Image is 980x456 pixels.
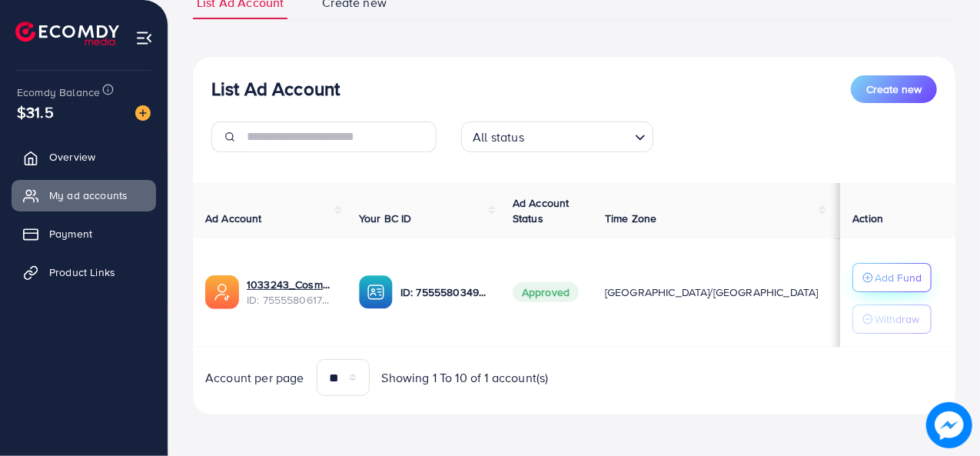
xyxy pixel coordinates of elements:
[205,211,262,226] span: Ad Account
[461,121,653,152] div: Search for option
[247,277,334,308] div: <span class='underline'>1033243_Cosmo Ad Account_1759170727959</span></br>7555580617841229840
[49,149,95,165] span: Overview
[605,211,656,226] span: Time Zone
[359,275,393,309] img: ic-ba-acc.ded83a64.svg
[875,310,919,328] p: Withdraw
[17,85,100,100] span: Ecomdy Balance
[926,402,972,448] img: image
[359,211,412,226] span: Your BC ID
[400,283,488,301] p: ID: 7555580349984669713
[605,285,819,300] span: [GEOGRAPHIC_DATA]/[GEOGRAPHIC_DATA]
[382,369,549,387] span: Showing 1 To 10 of 1 account(s)
[851,75,937,103] button: Create new
[135,29,153,47] img: menu
[513,195,570,226] span: Ad Account Status
[247,277,334,292] a: 1033243_Cosmo Ad Account_1759170727959
[49,226,92,241] span: Payment
[49,188,128,203] span: My ad accounts
[852,305,932,334] button: Withdraw
[17,101,54,123] span: $31.5
[211,78,340,100] h3: List Ad Account
[135,105,151,121] img: image
[513,282,579,302] span: Approved
[12,218,156,249] a: Payment
[205,275,239,309] img: ic-ads-acc.e4c84228.svg
[852,263,932,292] button: Add Fund
[470,126,527,148] span: All status
[205,369,304,387] span: Account per page
[15,22,119,45] img: logo
[12,180,156,211] a: My ad accounts
[12,141,156,172] a: Overview
[49,265,115,280] span: Product Links
[12,257,156,288] a: Product Links
[866,82,922,97] span: Create new
[529,123,629,148] input: Search for option
[247,292,334,308] span: ID: 7555580617841229840
[852,211,883,226] span: Action
[875,268,922,287] p: Add Fund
